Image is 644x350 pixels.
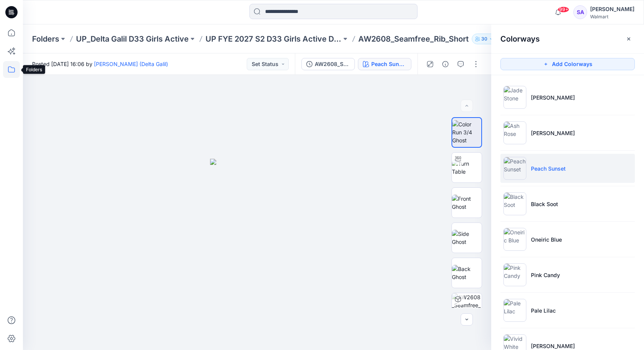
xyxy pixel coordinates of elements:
[531,165,566,173] p: Peach Sunset
[503,86,526,109] img: Jade Stone
[531,342,575,350] p: [PERSON_NAME]
[503,299,526,322] img: Pale Lilac
[531,129,575,137] p: [PERSON_NAME]
[452,230,482,246] img: Side Ghost
[439,58,451,70] button: Details
[301,58,355,70] button: AW2608_Seamfree_Rib_Short
[590,5,634,14] div: [PERSON_NAME]
[32,60,168,68] span: Posted [DATE] 16:06 by
[503,192,526,215] img: Black Soot
[205,34,341,44] a: UP FYE 2027 S2 D33 Girls Active Delta
[531,271,560,279] p: Pink Candy
[358,34,469,44] p: AW2608_Seamfree_Rib_Short
[590,14,634,19] div: Walmart
[452,160,482,176] img: Turn Table
[481,35,487,43] p: 30
[452,293,482,323] img: AW2608_Seamfree_Rib_Short8.1 Peach Sunset
[358,58,411,70] button: Peach Sunset
[452,265,482,281] img: Back Ghost
[371,60,406,68] div: Peach Sunset
[503,157,526,180] img: Peach Sunset
[500,58,635,70] button: Add Colorways
[76,34,189,44] a: UP_Delta Galil D33 Girls Active
[531,306,556,315] p: Pale Lilac
[531,235,562,244] p: Oneiric Blue
[452,195,482,211] img: Front Ghost
[573,5,587,19] div: SA
[472,34,497,44] button: 30
[531,94,575,102] p: [PERSON_NAME]
[32,34,59,44] a: Folders
[558,6,569,13] span: 99+
[315,60,350,68] div: AW2608_Seamfree_Rib_Short
[94,61,168,67] a: [PERSON_NAME] (Delta Galil)
[500,34,540,44] h2: Colorways
[503,228,526,251] img: Oneiric Blue
[503,121,526,144] img: Ash Rose
[452,120,481,144] img: Color Run 3/4 Ghost
[503,263,526,286] img: Pink Candy
[531,200,558,208] p: Black Soot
